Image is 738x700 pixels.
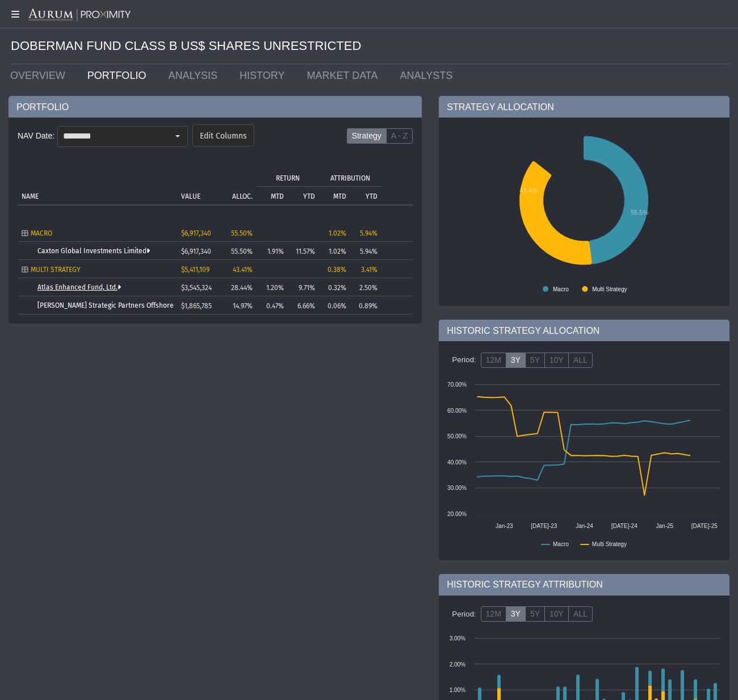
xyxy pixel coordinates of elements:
[519,187,537,194] text: 43.4%
[592,541,627,547] text: Multi Strategy
[450,661,466,668] text: 2.00%
[350,242,381,260] td: 5.94%
[303,192,315,200] p: YTD
[257,242,288,260] td: 1.91%
[481,353,506,368] label: 12M
[366,192,378,200] p: YTD
[192,124,254,146] dx-button: Edit Columns
[168,127,187,146] div: Select
[257,296,288,315] td: 0.47%
[656,523,674,529] text: Jan-25
[450,635,466,642] text: 3.00%
[288,186,319,204] td: Column YTD
[450,687,466,693] text: 1.00%
[439,320,729,341] div: HISTORIC STRATEGY ALLOCATION
[347,128,387,144] label: Strategy
[447,382,467,388] text: 70.00%
[18,150,413,315] div: Tree list with 5 rows and 10 columns. Press Ctrl + right arrow to expand the focused node and Ctr...
[233,302,253,310] span: 14.97%
[319,242,350,260] td: 1.02%
[288,242,319,260] td: 11.57%
[350,296,381,315] td: 0.89%
[181,248,211,255] span: $6,917,340
[271,192,284,200] p: MTD
[31,229,52,237] span: MACRO
[37,247,150,255] a: Caxton Global Investments Limited
[568,353,593,368] label: ALL
[288,296,319,315] td: 6.66%
[22,192,39,200] p: NAME
[200,131,247,141] span: Edit Columns
[631,209,648,216] text: 55.5%
[439,574,729,596] div: HISTORIC STRATEGY ATTRIBUTION
[481,606,506,622] label: 12M
[231,248,253,255] span: 55.50%
[381,168,413,204] td: Column
[9,96,422,118] div: PORTFOLIO
[37,283,121,291] a: Atlas Enhanced Fund, Ltd.
[231,284,253,292] span: 28.44%
[350,278,381,296] td: 2.50%
[231,229,253,237] span: 55.50%
[506,353,526,368] label: 3Y
[354,229,378,237] div: 5.94%
[691,523,718,529] text: [DATE]-25
[177,168,220,204] td: Column VALUE
[79,64,160,87] a: PORTFOLIO
[288,278,319,296] td: 9.71%
[18,168,177,204] td: Column NAME
[447,511,467,517] text: 20.00%
[160,64,231,87] a: ANALYSIS
[319,296,350,315] td: 0.06%
[553,286,569,292] text: Macro
[18,126,57,146] div: NAV Date:
[220,168,257,204] td: Column ALLOC.
[386,128,413,144] label: A - Z
[11,28,729,64] div: DOBERMAN FUND CLASS B US$ SHARES UNRESTRICTED
[553,541,569,547] text: Macro
[257,278,288,296] td: 1.20%
[333,192,346,200] p: MTD
[31,266,81,274] span: MULTI STRATEGY
[447,605,480,624] div: Period:
[531,523,557,529] text: [DATE]-23
[330,174,370,182] p: ATTRIBUTION
[232,192,253,200] p: ALLOC.
[447,350,480,370] div: Period:
[447,485,467,491] text: 30.00%
[181,229,211,237] span: $6,917,340
[2,64,79,87] a: OVERVIEW
[576,523,593,529] text: Jan-24
[593,286,627,292] text: Multi Strategy
[233,266,253,274] span: 43.41%
[37,301,209,309] a: [PERSON_NAME] Strategic Partners Offshore Fund, Ltd.
[568,606,593,622] label: ALL
[447,408,467,414] text: 60.00%
[525,353,545,368] label: 5Y
[506,606,526,622] label: 3Y
[447,459,467,466] text: 40.00%
[28,9,131,22] img: Aurum-Proximity%20white.svg
[350,186,381,204] td: Column YTD
[354,266,378,274] div: 3.41%
[298,64,391,87] a: MARKET DATA
[181,284,212,292] span: $3,545,324
[319,278,350,296] td: 0.32%
[525,606,545,622] label: 5Y
[231,64,298,87] a: HISTORY
[611,523,638,529] text: [DATE]-24
[439,96,729,118] div: STRATEGY ALLOCATION
[544,606,569,622] label: 10Y
[496,523,513,529] text: Jan-23
[276,174,300,182] p: RETURN
[181,266,209,274] span: $5,411,109
[181,192,200,200] p: VALUE
[447,433,467,439] text: 50.00%
[181,302,212,310] span: $1,865,785
[544,353,569,368] label: 10Y
[323,229,346,237] div: 1.02%
[323,266,346,274] div: 0.38%
[257,186,288,204] td: Column MTD
[319,186,350,204] td: Column MTD
[391,64,466,87] a: ANALYSTS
